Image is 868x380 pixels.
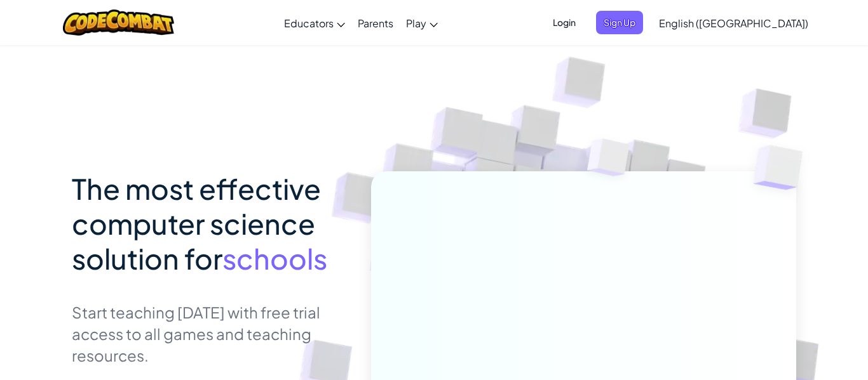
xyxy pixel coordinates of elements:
span: The most effective computer science solution for [72,171,321,276]
a: Play [400,6,444,40]
button: Login [545,11,583,34]
a: English ([GEOGRAPHIC_DATA]) [653,6,815,40]
img: Overlap cubes [728,114,838,221]
p: Start teaching [DATE] with free trial access to all games and teaching resources. [72,301,352,366]
img: Overlap cubes [564,114,655,208]
a: Educators [278,6,351,40]
img: CodeCombat logo [63,10,174,36]
span: English ([GEOGRAPHIC_DATA]) [659,16,808,30]
span: Play [406,16,426,30]
span: Educators [284,16,334,30]
span: schools [222,240,327,276]
button: Sign Up [596,11,643,34]
a: Parents [351,6,400,40]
